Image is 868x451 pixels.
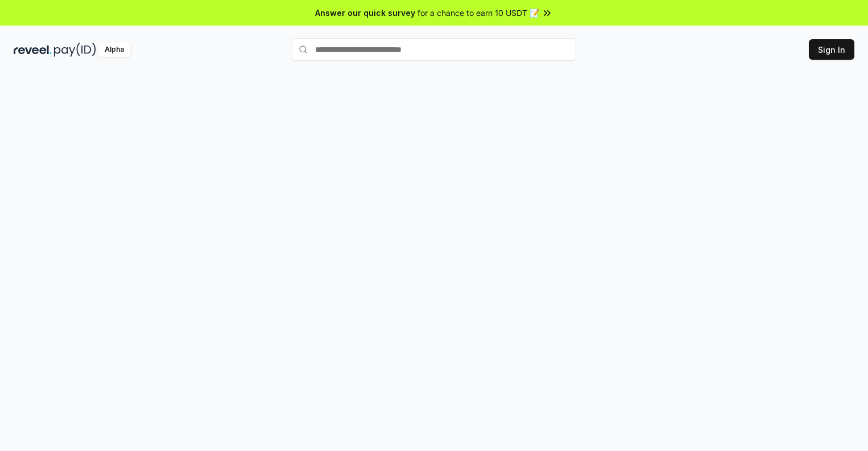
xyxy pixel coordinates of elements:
[809,39,854,60] button: Sign In
[418,7,539,19] span: for a chance to earn 10 USDT 📝
[315,7,415,19] span: Answer our quick survey
[14,43,52,57] img: reveel_dark
[54,43,96,57] img: pay_id
[98,43,130,57] div: Alpha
